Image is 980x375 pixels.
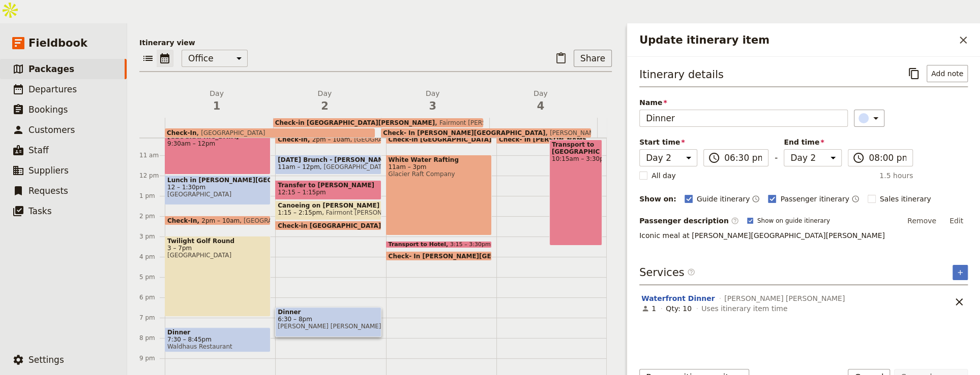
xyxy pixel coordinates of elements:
[386,155,492,235] div: White Water Rafting11am – 3pmGlacier Raft Company
[28,145,49,155] span: Staff
[489,88,597,118] button: Day4
[165,128,375,138] div: Check-In[GEOGRAPHIC_DATA]
[167,237,268,245] span: Twilight Golf Round
[28,206,52,216] span: Tasks
[389,253,555,259] span: Check- In [PERSON_NAME][GEOGRAPHIC_DATA]
[757,217,830,225] span: Show on guide itinerary
[275,221,381,230] div: Check-in [GEOGRAPHIC_DATA][PERSON_NAME]
[549,140,602,246] div: Transport to [GEOGRAPHIC_DATA]10:15am – 3:30pm
[784,149,842,166] select: End time
[28,186,68,196] span: Requests
[493,98,588,114] span: 4
[854,110,884,127] button: ​
[275,307,381,337] div: Dinner6:30 – 8pm[PERSON_NAME] [PERSON_NAME]
[275,134,381,144] div: Check-In2pm – 10am[GEOGRAPHIC_DATA]
[687,268,695,280] span: ​
[273,88,380,118] button: Day2
[167,140,268,147] span: 9:30am – 12pm
[499,136,666,143] span: Check- In [PERSON_NAME][GEOGRAPHIC_DATA]
[275,180,381,200] div: Transfer to [PERSON_NAME]12:15 – 1:15pm
[197,129,265,137] span: [GEOGRAPHIC_DATA]
[955,31,972,49] button: Close drawer
[240,217,308,224] span: [GEOGRAPHIC_DATA]
[639,230,968,241] p: Iconic meal at [PERSON_NAME][GEOGRAPHIC_DATA][PERSON_NAME]
[383,129,545,137] span: Check- In [PERSON_NAME][GEOGRAPHIC_DATA]
[389,163,489,171] span: 11am – 3pm
[381,88,489,118] button: Day3
[201,217,240,224] span: 2pm – 10am
[139,192,165,200] div: 1 pm
[385,98,481,114] span: 3
[139,314,165,322] div: 7 pm
[687,268,695,276] span: ​
[641,293,715,303] button: Edit this service option
[552,141,600,155] span: Transport to [GEOGRAPHIC_DATA]
[389,156,489,163] span: White Water Rafting
[28,64,74,74] span: Packages
[165,236,271,317] div: Twilight Golf Round3 – 7pm[GEOGRAPHIC_DATA]
[724,293,845,303] span: [PERSON_NAME] [PERSON_NAME]
[701,303,787,314] span: Uses itinerary item time
[165,327,271,352] div: Dinner7:30 – 8:45pmWaldhaus Restaurant
[28,355,64,365] span: Settings
[574,50,612,67] button: Share
[165,88,273,118] button: Day1
[167,184,268,191] span: 12 – 1:30pm
[389,242,450,248] span: Transport to Hotel
[724,152,762,164] input: ​
[859,112,882,124] div: ​
[275,200,381,220] div: Canoeing on [PERSON_NAME]1:15 – 2:15pmFairmont [PERSON_NAME]
[139,232,165,241] div: 3 pm
[784,137,842,147] span: End time
[139,293,165,301] div: 6 pm
[139,334,165,342] div: 8 pm
[639,110,848,127] input: Name
[780,194,849,204] span: Passenger itinerary
[165,124,271,175] div: Transport to [GEOGRAPHIC_DATA]9:30am – 12pm
[879,171,913,181] span: 1.5 hours
[639,67,724,82] h3: Itinerary details
[381,128,591,138] div: Check- In [PERSON_NAME][GEOGRAPHIC_DATA][PERSON_NAME] Lodge
[386,251,492,261] div: Check- In [PERSON_NAME][GEOGRAPHIC_DATA]
[312,136,350,143] span: 2pm – 10am
[275,155,381,175] div: [DATE] Brunch - [PERSON_NAME] Room11am – 12pm[GEOGRAPHIC_DATA]
[639,194,676,204] div: Show on:
[139,273,165,281] div: 5 pm
[552,155,600,162] span: 10:15am – 3:30pm
[731,217,739,225] span: ​
[139,212,165,220] div: 2 pm
[169,88,264,114] h2: Day
[275,119,435,126] span: Check-in [GEOGRAPHIC_DATA][PERSON_NAME]
[951,293,968,311] button: Remove service
[167,343,268,350] span: Waldhaus Restaurant
[169,98,264,114] span: 1
[639,149,697,166] select: Start time
[277,88,372,114] h2: Day
[139,172,165,180] div: 12 pm
[167,336,268,343] span: 7:30 – 8:45pm
[552,50,570,67] button: Paste itinerary item
[278,182,378,189] span: Transfer to [PERSON_NAME]
[278,222,442,229] span: Check-in [GEOGRAPHIC_DATA][PERSON_NAME]
[278,209,322,216] span: 1:15 – 2:15pm
[28,84,77,94] span: Departures
[852,152,865,164] span: ​
[278,202,378,209] span: Canoeing on [PERSON_NAME]
[278,136,312,143] span: Check-In
[639,216,739,226] label: Passenger description
[277,98,372,114] span: 2
[273,118,483,127] div: Check-in [GEOGRAPHIC_DATA][PERSON_NAME]Fairmont [PERSON_NAME]
[545,129,621,137] span: [PERSON_NAME] Lodge
[28,105,68,115] span: Bookings
[167,191,268,198] span: [GEOGRAPHIC_DATA]
[278,323,378,330] span: [PERSON_NAME] [PERSON_NAME]
[165,175,271,205] div: Lunch in [PERSON_NAME][GEOGRAPHIC_DATA]12 – 1:30pm[GEOGRAPHIC_DATA]
[167,177,268,184] span: Lunch in [PERSON_NAME][GEOGRAPHIC_DATA]
[28,165,69,176] span: Suppliers
[386,241,492,248] div: Transport to Hotel3:15 – 3:30pm
[157,50,173,67] button: Calendar view
[639,137,697,147] span: Start time
[278,189,325,196] span: 12:15 – 1:15pm
[639,265,695,280] h3: Services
